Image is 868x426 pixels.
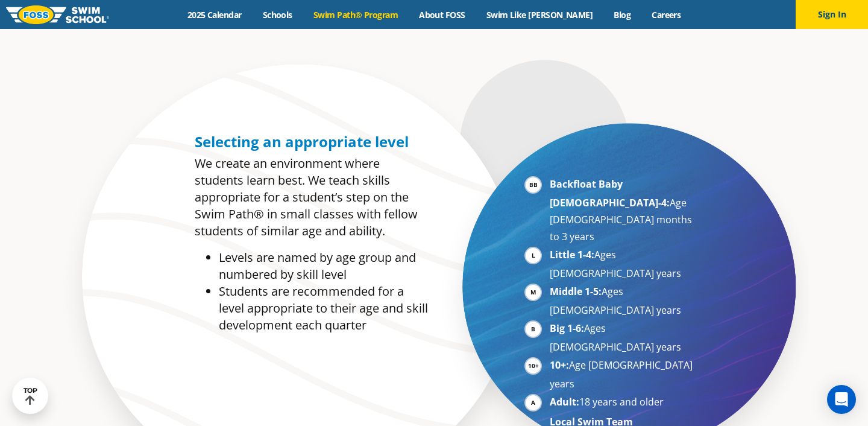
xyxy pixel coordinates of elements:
[550,246,697,282] li: Ages [DEMOGRAPHIC_DATA] years
[603,9,641,21] a: Blog
[550,395,579,409] strong: Adult:
[550,248,594,261] strong: Little 1-4:
[195,155,428,240] p: We create an environment where students learn best. We teach skills appropriate for a student’s s...
[550,393,697,412] li: 18 years and older
[641,9,691,21] a: Careers
[550,285,602,298] strong: Middle 1-5:
[550,322,584,335] strong: Big 1-6:
[827,385,856,414] div: Open Intercom Messenger
[195,132,409,151] span: Selecting an appropriate level
[252,9,303,21] a: Schools
[550,176,697,245] li: Age [DEMOGRAPHIC_DATA] months to 3 years
[550,357,697,392] li: Age [DEMOGRAPHIC_DATA] years
[219,283,428,334] li: Students are recommended for a level appropriate to their age and skill development each quarter
[476,9,603,21] a: Swim Like [PERSON_NAME]
[409,9,476,21] a: About FOSS
[303,9,408,21] a: Swim Path® Program
[550,320,697,355] li: Ages [DEMOGRAPHIC_DATA] years
[24,387,37,405] div: TOP
[219,249,428,283] li: Levels are named by age group and numbered by skill level
[6,5,109,24] img: FOSS Swim School Logo
[550,283,697,319] li: Ages [DEMOGRAPHIC_DATA] years
[550,177,670,209] strong: Backfloat Baby [DEMOGRAPHIC_DATA]-4:
[550,358,569,372] strong: 10+:
[177,9,252,21] a: 2025 Calendar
